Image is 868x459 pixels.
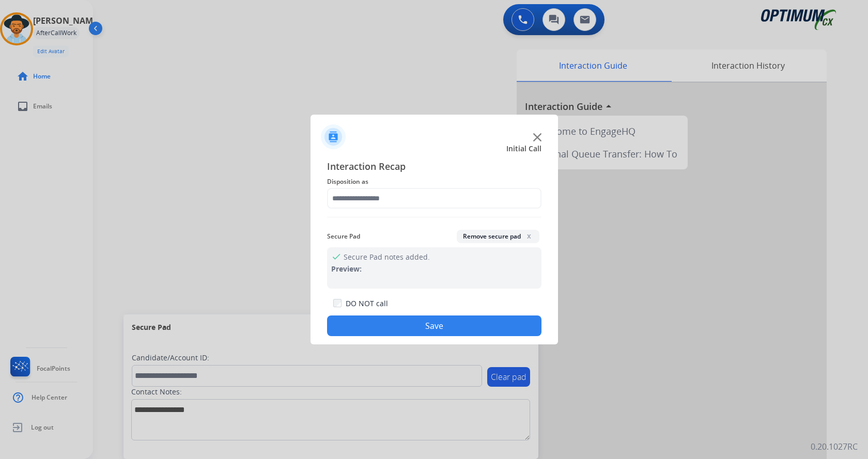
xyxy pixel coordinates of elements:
[346,298,388,309] label: DO NOT call
[327,159,541,176] span: Interaction Recap
[327,247,541,289] div: Secure Pad notes added.
[327,230,360,243] span: Secure Pad
[331,251,339,260] mat-icon: check
[811,440,858,453] p: 0.20.1027RC
[327,315,541,336] button: Save
[331,264,362,274] span: Preview:
[525,232,533,240] span: x
[327,176,541,188] span: Disposition as
[506,144,541,154] span: Initial Call
[457,230,539,243] button: Remove secure padx
[321,124,346,149] img: contactIcon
